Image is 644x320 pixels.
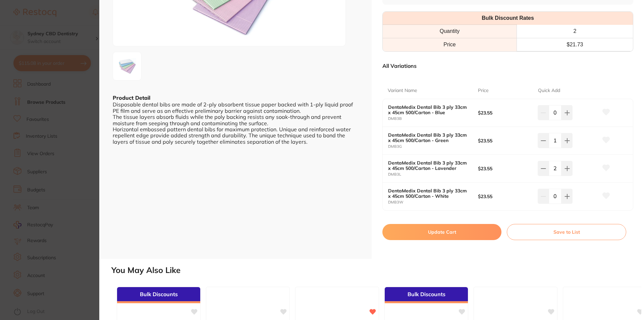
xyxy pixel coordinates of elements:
[383,38,517,51] td: Price
[113,101,358,145] div: Disposable dental bibs are made of 2-ply absorbent tissue paper backed with 1-ply liquid proof PE...
[383,12,633,25] th: Bulk Discount Rates
[517,25,633,38] th: 2
[117,287,200,303] div: Bulk Discounts
[388,132,469,143] b: DentaMedix Dental Bib 3 ply 33cm x 45cm 500/Carton - Green
[388,87,417,94] p: Variant Name
[115,54,139,78] img: dHR0LmpwZw
[538,87,560,94] p: Quick Add
[478,138,532,143] b: $23.55
[478,110,532,116] b: $23.55
[517,38,633,51] td: $ 21.73
[478,194,532,199] b: $23.55
[478,166,532,171] b: $23.55
[382,62,417,69] p: All Variations
[388,160,469,171] b: DentaMedix Dental Bib 3 ply 33cm x 45cm 500/Carton - Lavender
[111,266,641,275] h2: You May Also Like
[113,94,150,101] b: Product Detail
[388,172,478,177] small: DMB3L
[388,104,469,115] b: DentaMedix Dental Bib 3 ply 33cm x 45cm 500/Carton - Blue
[388,188,469,199] b: DentaMedix Dental Bib 3 ply 33cm x 45cm 500/Carton - White
[388,144,478,149] small: DMB3G
[382,224,501,240] button: Update Cart
[385,287,468,303] div: Bulk Discounts
[388,117,478,121] small: DMB3B
[478,87,489,94] p: Price
[383,25,517,38] th: Quantity
[507,224,626,240] button: Save to List
[388,200,478,204] small: DMB3W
